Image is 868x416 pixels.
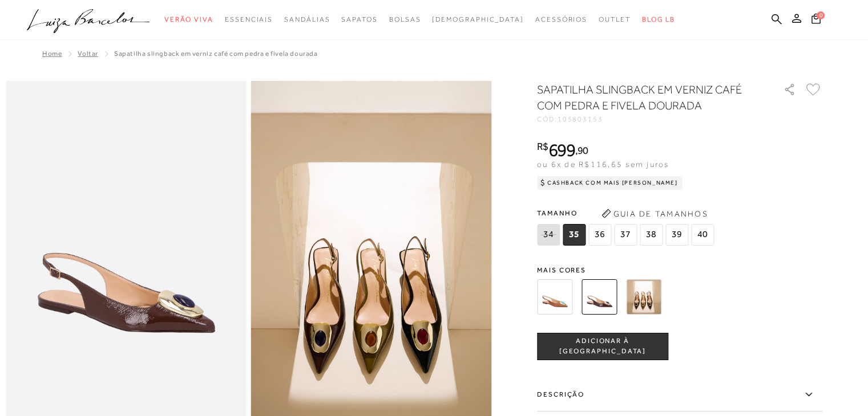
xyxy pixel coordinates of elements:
[578,144,588,156] span: 90
[640,224,663,246] span: 38
[537,279,572,315] img: SAPATILHA SLINGBACK EM COURO CARAMELO COM PEDRA E FIVELA DOURADA
[284,9,330,30] a: noSubCategoriesText
[432,9,524,30] a: noSubCategoriesText
[575,145,588,156] i: ,
[642,9,675,30] a: BLOG LB
[563,224,586,246] span: 35
[537,116,765,123] div: CÓD:
[582,279,617,315] img: SAPATILHA SLINGBACK EM VERNIZ CAFÉ COM PEDRA E FIVELA DOURADA
[42,50,62,58] a: Home
[537,176,683,190] div: Cashback com Mais [PERSON_NAME]
[614,224,637,246] span: 37
[535,15,587,23] span: Acessórios
[558,115,603,123] span: 105803153
[114,50,318,58] span: SAPATILHA SLINGBACK EM VERNIZ CAFÉ COM PEDRA E FIVELA DOURADA
[284,15,330,23] span: Sandálias
[164,9,213,30] a: noSubCategoriesText
[537,81,751,113] h1: SAPATILHA SLINGBACK EM VERNIZ CAFÉ COM PEDRA E FIVELA DOURADA
[537,333,668,360] button: ADICIONAR À [GEOGRAPHIC_DATA]
[599,9,631,30] a: noSubCategoriesText
[537,267,822,274] span: Mais cores
[599,15,631,23] span: Outlet
[808,13,824,28] button: 0
[341,15,377,23] span: Sapatos
[225,15,273,23] span: Essenciais
[817,11,825,19] span: 0
[225,9,273,30] a: noSubCategoriesText
[432,15,524,23] span: [DEMOGRAPHIC_DATA]
[537,160,669,169] span: ou 6x de R$116,65 sem juros
[642,15,675,23] span: BLOG LB
[626,279,661,315] img: SAPATILHA SLINGBACK EM VERNIZ PRETO COM PEDRA E FIVELA DOURADA
[548,140,575,160] span: 699
[389,15,421,23] span: Bolsas
[691,224,714,246] span: 40
[535,9,587,30] a: noSubCategoriesText
[665,224,688,246] span: 39
[389,9,421,30] a: noSubCategoriesText
[538,336,668,356] span: ADICIONAR À [GEOGRAPHIC_DATA]
[537,205,717,222] span: Tamanho
[164,15,213,23] span: Verão Viva
[537,224,560,246] span: 34
[537,141,548,152] i: R$
[341,9,377,30] a: noSubCategoriesText
[597,205,712,223] button: Guia de Tamanhos
[78,50,98,58] a: Voltar
[588,224,611,246] span: 36
[537,378,822,411] label: Descrição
